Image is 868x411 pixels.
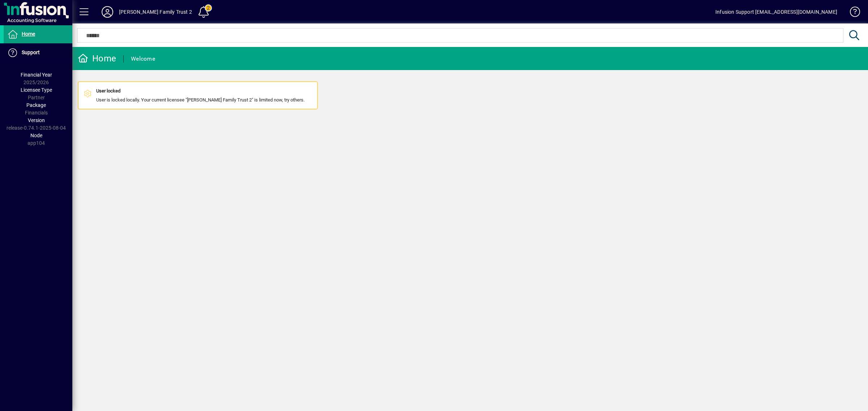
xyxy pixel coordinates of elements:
[844,1,859,25] a: Knowledge Base
[21,72,52,78] span: Financial Year
[30,133,42,138] span: Node
[96,87,305,103] div: User is locked locally. Your current licensee "[PERSON_NAME] Family Trust 2" is limited now, try ...
[78,53,116,64] div: Home
[4,44,72,62] a: Support
[96,87,305,95] div: User locked
[22,49,40,55] span: Support
[119,6,192,18] div: [PERSON_NAME] Family Trust 2
[22,31,35,37] span: Home
[131,53,155,65] div: Welcome
[28,117,45,123] span: Version
[96,5,119,18] button: Profile
[21,87,52,93] span: Licensee Type
[26,102,46,108] span: Package
[715,6,837,18] div: Infusion Support [EMAIL_ADDRESS][DOMAIN_NAME]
